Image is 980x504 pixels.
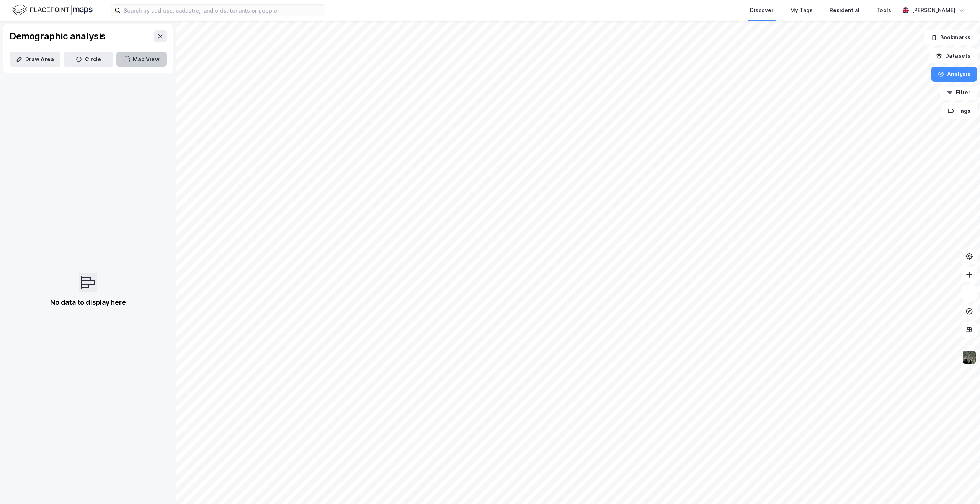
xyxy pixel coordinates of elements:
iframe: Chat Widget [942,467,980,504]
div: Residential [830,6,859,15]
div: [PERSON_NAME] [912,6,955,15]
input: Search by address, cadastre, landlords, tenants or people [121,5,325,16]
button: Circle [64,52,114,67]
button: Tags [941,103,977,119]
div: No data to display here [39,298,137,307]
div: Demographic analysis [10,30,106,42]
div: Discover [750,6,773,15]
div: Tools [876,6,891,15]
button: Map View [116,52,167,67]
button: Draw Area [10,52,60,67]
button: Datasets [929,48,977,63]
img: logo.f888ab2527a4732fd821a326f86c7f29.svg [12,3,93,17]
img: 9k= [962,350,977,364]
button: Analysis [931,67,977,82]
button: Bookmarks [924,30,977,45]
button: Filter [940,85,977,100]
div: My Tags [790,6,813,15]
